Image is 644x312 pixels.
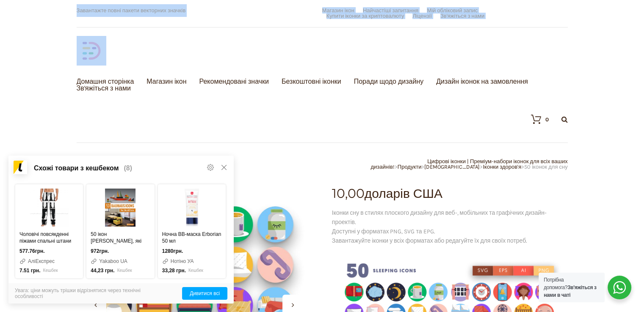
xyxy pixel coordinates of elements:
[77,154,210,174] font: 50 іконок для сну
[427,7,478,14] font: Мій обліковий запис
[544,277,567,290] font: Потрібна допомога?
[146,77,186,85] font: Магазин ікон
[521,164,524,170] font: >
[363,7,418,14] font: Найчастіші запитання
[77,84,131,92] font: Зв'яжіться з нами
[326,13,404,19] font: Купити іконки за криптовалюту
[395,164,398,170] font: >
[146,35,186,128] a: Магазин ікон
[440,13,484,19] a: Зв'яжіться з нами
[363,8,418,13] a: Найчастіші запитання
[370,158,567,170] a: Цифрові іконки | Преміум-набори іконок для всіх ваших дизайнів!
[282,77,341,85] font: Безкоштовні іконки
[421,164,424,170] font: >
[332,228,435,235] font: Доступні у форматах PNG, SVG та EPG.
[354,35,424,128] a: Поради щодо дизайну
[354,77,424,85] font: Поради щодо дизайну
[332,237,527,244] font: Завантажуйте іконки у всіх форматах або редагуйте їх для своїх потреб.
[332,209,547,226] font: Іконки сну в стилях плоского дизайну для веб-, мобільних та графічних дизайн-проектів.
[424,164,480,170] a: [DEMOGRAPHIC_DATA]
[199,35,269,128] a: Рекомендовані значки
[524,164,567,170] font: 50 іконок для сну
[427,8,478,13] a: Мій обліковий запис
[436,77,528,85] font: Дизайн іконок на замовлення
[365,186,442,201] font: доларів США
[322,8,354,13] a: Магазин ікон
[412,13,432,19] a: Ліцензії
[77,7,186,14] font: Завантажте повні пакети векторних значків
[522,114,549,124] a: 0
[412,13,432,19] font: Ліцензії
[440,13,484,19] font: Зв'яжіться з нами
[326,13,404,19] a: Купити іконки за криптовалюту
[544,285,597,298] font: Зв'яжіться з нами в чаті
[436,35,528,128] a: Дизайн іконок на замовлення
[483,164,521,170] a: Іконки здоров'я
[199,77,269,85] font: Рекомендовані значки
[398,164,422,170] a: Продукти
[77,42,131,134] a: Зв'яжіться з нами
[480,164,483,170] font: >
[282,35,341,128] a: Безкоштовні іконки
[545,117,549,123] font: 0
[332,186,365,201] font: 10,00
[322,7,354,14] font: Магазин ікон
